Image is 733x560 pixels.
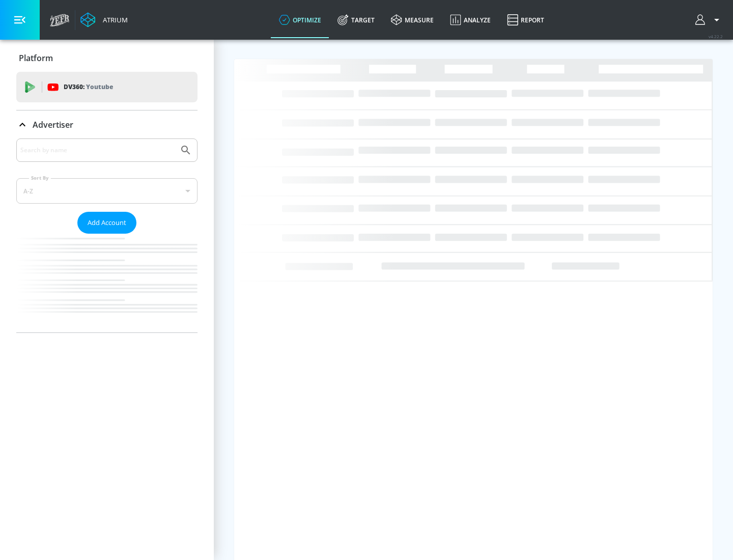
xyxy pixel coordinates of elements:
[77,212,136,234] button: Add Account
[16,72,198,102] div: DV360: Youtube
[16,44,198,72] div: Platform
[64,81,113,93] p: DV360:
[29,175,51,181] label: Sort By
[329,2,383,38] a: Target
[19,52,53,64] p: Platform
[16,178,198,204] div: A-Z
[88,217,126,229] span: Add Account
[33,119,73,130] p: Advertiser
[442,2,499,38] a: Analyze
[80,12,128,27] a: Atrium
[16,234,198,332] nav: list of Advertiser
[709,34,723,39] span: v 4.22.2
[16,110,198,139] div: Advertiser
[499,2,552,38] a: Report
[20,144,175,157] input: Search by name
[271,2,329,38] a: optimize
[86,81,113,92] p: Youtube
[383,2,442,38] a: measure
[99,15,128,24] div: Atrium
[16,138,198,332] div: Advertiser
